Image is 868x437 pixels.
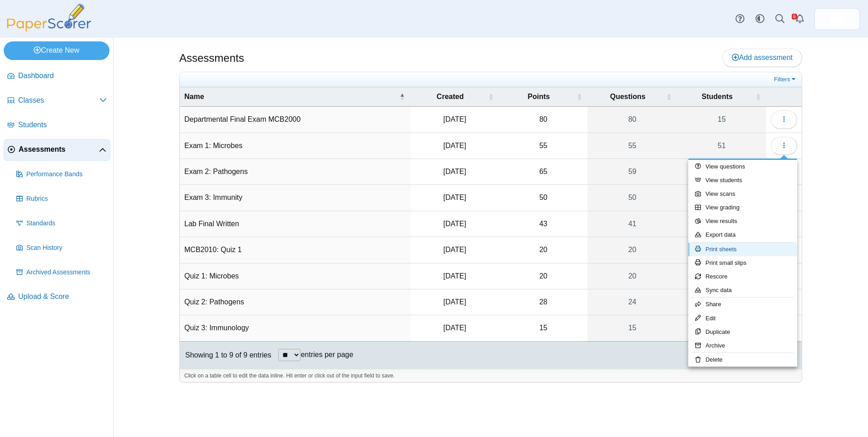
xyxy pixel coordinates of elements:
a: 20 [677,237,766,263]
a: 15 [677,107,766,132]
span: Micah Willis [830,12,844,26]
a: Print small slips [688,256,797,270]
a: PaperScorer [4,25,94,33]
span: Dashboard [18,71,107,81]
a: 15 [677,211,766,237]
div: Showing 1 to 9 of 9 entries [180,342,271,369]
a: Delete [688,353,797,367]
label: entries per page [301,351,353,358]
a: 15 [677,289,766,315]
a: Scan History [13,237,110,259]
span: Created : Activate to sort [488,87,493,106]
time: Jun 26, 2025 at 3:05 PM [443,324,466,332]
time: Sep 8, 2025 at 8:59 AM [443,246,466,253]
a: Edit [688,312,797,325]
a: View results [688,214,797,228]
td: 15 [499,315,587,341]
a: 51 [677,133,766,159]
time: Jun 24, 2025 at 11:01 AM [443,168,466,175]
a: Dashboard [4,65,110,87]
td: Quiz 2: Pathogens [180,289,410,315]
span: Scan History [26,243,107,253]
a: Create New [4,41,109,60]
a: View students [688,174,797,187]
a: ps.hreErqNOxSkiDGg1 [814,8,860,30]
a: 15 [677,315,766,341]
time: Jul 29, 2025 at 12:38 PM [443,220,466,228]
td: 80 [499,107,587,133]
td: Exam 1: Microbes [180,133,410,159]
td: Quiz 3: Immunology [180,315,410,341]
a: 59 [587,159,677,184]
a: Performance Bands [13,164,110,185]
time: Jun 10, 2025 at 1:31 PM [443,298,466,306]
a: Archive [688,339,797,353]
a: 80 [587,107,677,132]
a: 50 [587,185,677,210]
a: Assessments [4,139,110,161]
span: Performance Bands [26,170,107,179]
time: May 12, 2025 at 11:59 AM [443,272,466,280]
a: 55 [587,133,677,159]
a: Duplicate [688,325,797,339]
img: PaperScorer [4,4,94,31]
a: Filters [772,75,799,84]
span: Name : Activate to invert sorting [399,87,405,106]
span: Points [528,93,550,100]
a: View questions [688,160,797,174]
td: Exam 3: Immunity [180,185,410,211]
td: Departmental Final Exam MCB2000 [180,107,410,133]
a: 15 [677,185,766,210]
span: Upload & Score [18,292,107,302]
a: 15 [677,159,766,184]
span: Assessments [19,144,99,154]
span: Standards [26,219,107,228]
a: 70 [677,263,766,289]
a: Archived Assessments [13,262,110,283]
td: 50 [499,185,587,211]
a: Share [688,298,797,311]
span: Students [18,120,107,130]
span: Add assessment [732,54,793,61]
span: Name [184,93,204,100]
td: Exam 2: Pathogens [180,159,410,185]
a: 15 [587,315,677,341]
span: Students : Activate to sort [755,87,761,106]
span: Questions : Activate to sort [666,87,672,106]
span: Students [702,93,733,100]
td: 28 [499,289,587,315]
time: May 26, 2025 at 8:23 PM [443,142,466,149]
td: Lab Final Written [180,211,410,237]
img: ps.hreErqNOxSkiDGg1 [830,12,844,26]
a: Students [4,114,110,136]
td: 43 [499,211,587,237]
a: 24 [587,289,677,315]
a: Sync data [688,283,797,297]
a: Alerts [790,9,810,29]
a: View grading [688,201,797,214]
td: 65 [499,159,587,185]
span: Rubrics [26,194,107,204]
a: 20 [587,263,677,289]
a: Standards [13,213,110,234]
a: View scans [688,187,797,201]
h1: Assessments [179,50,244,66]
a: Classes [4,90,110,112]
div: Click on a table cell to edit the data inline. Hit enter or click out of the input field to save. [180,369,802,382]
a: Export data [688,228,797,242]
a: 20 [587,237,677,263]
a: Rescore [688,270,797,283]
td: 20 [499,263,587,289]
a: 41 [587,211,677,237]
a: Rubrics [13,188,110,210]
a: Print sheets [688,243,797,256]
span: Archived Assessments [26,268,107,277]
time: Jul 15, 2025 at 12:08 PM [443,194,466,201]
span: Points : Activate to sort [577,87,582,106]
span: Classes [18,95,99,105]
a: Upload & Score [4,286,110,308]
td: Quiz 1: Microbes [180,263,410,289]
span: Questions [610,93,646,100]
td: 20 [499,237,587,263]
time: Aug 7, 2025 at 11:02 AM [443,115,466,123]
